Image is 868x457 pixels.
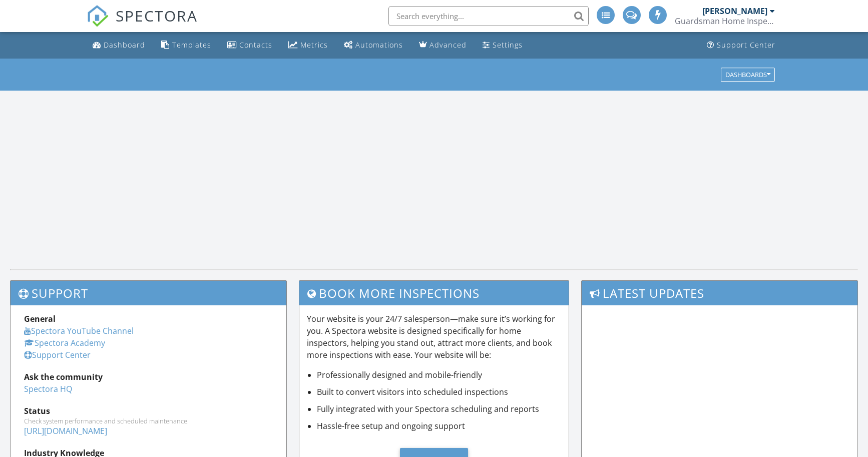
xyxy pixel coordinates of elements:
div: Guardsman Home Inspection [675,16,775,26]
li: Built to convert visitors into scheduled inspections [317,386,562,398]
a: Support Center [24,349,91,360]
div: Ask the community [24,371,273,383]
a: Spectora HQ [24,383,72,394]
a: Contacts [223,36,276,55]
div: Support Center [717,40,775,50]
h3: Latest Updates [582,281,857,305]
p: Your website is your 24/7 salesperson—make sure it’s working for you. A Spectora website is desig... [307,313,562,361]
div: Settings [493,40,523,50]
div: Advanced [429,40,467,50]
li: Professionally designed and mobile-friendly [317,369,562,381]
a: Spectora YouTube Channel [24,325,134,336]
li: Hassle-free setup and ongoing support [317,420,562,432]
a: Templates [157,36,215,55]
strong: General [24,313,56,324]
a: Advanced [415,36,471,55]
div: [PERSON_NAME] [702,6,767,16]
div: Dashboard [104,40,145,50]
div: Contacts [239,40,272,50]
div: Check system performance and scheduled maintenance. [24,417,273,425]
a: SPECTORA [87,14,198,35]
input: Search everything... [388,6,589,26]
button: Dashboards [721,68,775,82]
span: SPECTORA [116,5,198,26]
a: Settings [479,36,527,55]
div: Templates [172,40,211,50]
a: Dashboard [89,36,149,55]
a: Automations (Advanced) [340,36,407,55]
a: Metrics [284,36,332,55]
li: Fully integrated with your Spectora scheduling and reports [317,403,562,415]
img: The Best Home Inspection Software - Spectora [87,5,109,27]
div: Metrics [300,40,328,50]
a: [URL][DOMAIN_NAME] [24,425,107,436]
a: Support Center [703,36,779,55]
div: Status [24,405,273,417]
a: Spectora Academy [24,337,105,348]
div: Automations [355,40,403,50]
h3: Book More Inspections [299,281,569,305]
h3: Support [11,281,286,305]
div: Dashboards [725,71,770,78]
